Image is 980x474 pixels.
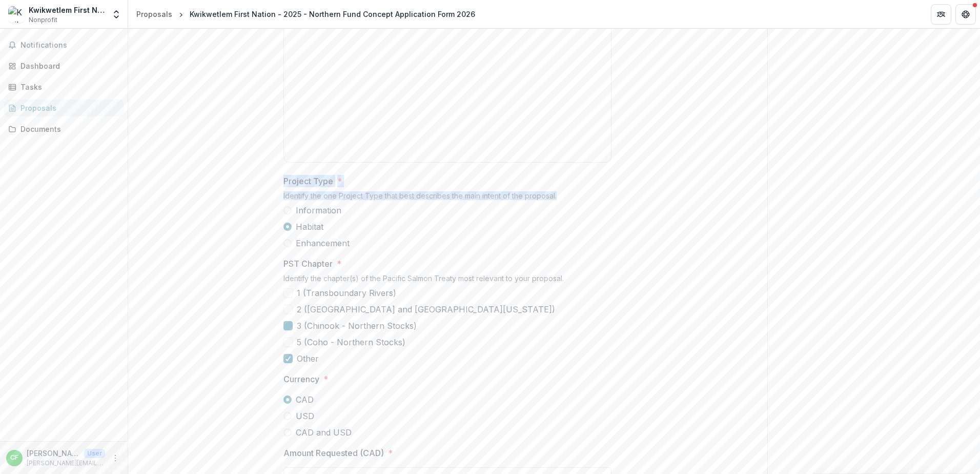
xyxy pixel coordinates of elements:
[297,336,405,348] span: 5 (Coho - Northern Stocks)
[283,191,611,204] div: Identify the one Project Type that best describes the main intent of the proposal.
[296,221,323,233] span: Habitat
[21,103,115,113] div: Proposals
[132,7,176,22] a: Proposals
[4,100,124,116] a: Proposals
[4,57,124,74] a: Dashboard
[931,4,951,25] button: Partners
[4,37,124,53] button: Notifications
[21,124,115,134] div: Documents
[21,61,115,71] div: Dashboard
[296,426,352,439] span: CAD and USD
[283,373,319,385] p: Currency
[29,15,57,25] span: Nonprofit
[296,204,341,216] span: Information
[10,455,18,461] div: Curtis Fullerton
[190,9,475,19] div: Kwikwetlem First Nation - 2025 - Northern Fund Concept Application Form 2026
[283,274,611,287] div: Identify the chapter(s) of the Pacific Salmon Treaty most relevant to your proposal.
[283,258,333,270] p: PST Chapter
[283,175,333,187] p: Project Type
[21,82,115,92] div: Tasks
[296,393,314,406] span: CAD
[136,9,172,19] div: Proposals
[955,4,976,25] button: Get Help
[296,237,350,249] span: Enhancement
[297,352,319,365] span: Other
[27,459,105,468] p: [PERSON_NAME][EMAIL_ADDRESS][PERSON_NAME][DOMAIN_NAME]
[109,452,121,464] button: More
[296,410,314,422] span: USD
[4,78,124,95] a: Tasks
[21,41,119,50] span: Notifications
[297,320,417,332] span: 3 (Chinook - Northern Stocks)
[8,6,25,23] img: Kwikwetlem First Nation
[29,5,105,15] div: Kwikwetlem First Nation
[109,4,124,25] button: Open entity switcher
[297,287,396,299] span: 1 (Transboundary Rivers)
[84,449,105,458] p: User
[283,447,384,459] p: Amount Requested (CAD)
[27,448,80,459] p: [PERSON_NAME]
[297,303,555,315] span: 2 ([GEOGRAPHIC_DATA] and [GEOGRAPHIC_DATA][US_STATE])
[132,7,479,22] nav: breadcrumb
[4,121,124,137] a: Documents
